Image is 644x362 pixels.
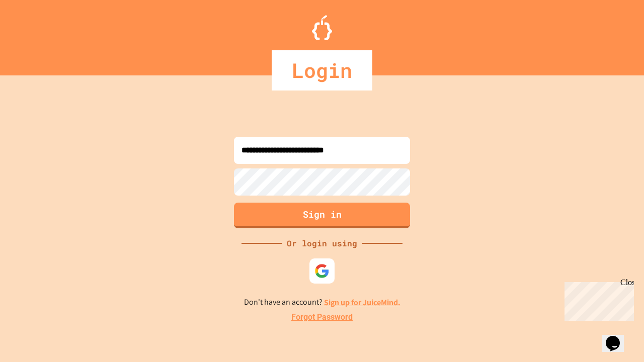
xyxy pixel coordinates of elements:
[4,4,69,64] div: Chat with us now!Close
[282,237,362,249] div: Or login using
[272,50,372,90] div: Login
[324,297,400,308] a: Sign up for JuiceMind.
[314,263,330,279] img: google-icon.svg
[234,203,410,228] button: Sign in
[560,278,634,321] iframe: chat widget
[602,322,634,352] iframe: chat widget
[291,311,353,323] a: Forgot Password
[244,296,400,309] p: Don't have an account?
[312,15,332,40] img: Logo.svg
